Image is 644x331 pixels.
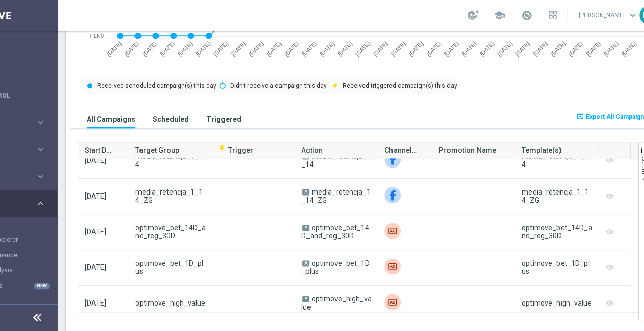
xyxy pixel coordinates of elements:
i: flash_on [218,145,227,153]
text: [DATE] [337,40,353,57]
text: Didn't receive a campaign this day [230,82,327,89]
a: [PERSON_NAME]keyboard_arrow_down [578,8,639,23]
span: media_retencja_1_14 [301,152,371,169]
text: [DATE] [443,40,460,57]
text: [DATE] [531,40,548,57]
span: Channel(s) [384,140,418,160]
span: Target Group [135,140,179,160]
img: Criteo [384,294,401,310]
img: Criteo [384,223,401,239]
span: A [302,189,309,195]
span: optimove_high_value [135,299,205,307]
i: keyboard_arrow_right [36,172,45,181]
button: Triggered [204,109,244,128]
h3: Triggered [206,115,241,124]
text: Received scheduled campaign(s) this day [97,82,216,89]
div: optimove_bet_14D_and_reg_30D [521,224,592,240]
div: media_retencja_1_14 [521,152,592,169]
text: [DATE] [496,40,513,57]
i: keyboard_arrow_right [36,118,45,127]
button: All Campaigns [84,109,138,128]
span: A [302,225,309,231]
text: [DATE] [105,40,122,57]
span: Action [301,140,323,160]
i: keyboard_arrow_right [36,199,45,208]
span: Promotion Name [438,140,496,160]
img: Criteo [384,258,401,274]
text: [DATE] [194,40,211,57]
span: optimove_bet_14D_and_reg_30D [301,224,369,240]
text: Received triggered campaign(s) this day [343,82,457,89]
img: Facebook Custom Audience [384,187,401,203]
span: Template(s) [521,140,561,160]
text: [DATE] [283,40,300,57]
img: Facebook Custom Audience [384,151,401,168]
text: [DATE] [603,40,620,57]
text: [DATE] [549,40,566,57]
button: Scheduled [150,109,191,128]
text: [DATE] [585,40,602,57]
span: Start Date [85,140,115,160]
text: [DATE] [479,40,495,57]
span: [DATE] [85,299,106,307]
span: [DATE] [85,228,106,236]
text: [DATE] [212,40,229,57]
i: keyboard_arrow_right [36,145,45,154]
text: [DATE] [319,40,335,57]
span: school [494,10,505,21]
div: optimove_high_value [521,299,591,307]
text: [DATE] [389,40,406,57]
span: optimove_bet_1D_plus [301,259,370,275]
span: Trigger [218,146,254,154]
span: optimove_bet_14D_and_reg_30D [135,224,206,240]
text: [DATE] [621,40,637,57]
span: optimove_high_value [301,295,372,311]
span: [DATE] [85,263,106,271]
text: [DATE] [514,40,530,57]
text: [DATE] [407,40,424,57]
text: [DATE] [177,40,193,57]
text: PLN0 [90,33,104,39]
span: A [302,296,309,302]
span: keyboard_arrow_down [627,10,638,21]
span: [DATE] [85,156,106,164]
span: media_retencja_1_14_ZG [301,188,371,204]
text: [DATE] [265,40,282,57]
span: [DATE] [85,192,106,200]
text: [DATE] [372,40,388,57]
text: [DATE] [301,40,318,57]
text: [DATE] [247,40,264,57]
h3: Scheduled [153,115,189,124]
div: optimove_bet_1D_plus [521,259,592,275]
text: [DATE] [425,40,442,57]
text: [DATE] [141,40,158,57]
text: [DATE] [567,40,584,57]
span: A [302,260,309,266]
text: [DATE] [123,40,140,57]
text: [DATE] [461,40,478,57]
text: [DATE] [354,40,371,57]
span: media_retencja_1_14 [135,152,206,169]
text: [DATE] [230,40,247,57]
span: media_retencja_1_14_ZG [135,188,206,204]
h3: All Campaigns [87,115,135,124]
i: open_in_browser [576,112,584,120]
div: media_retencja_1_14_ZG [521,188,592,204]
div: NEW [34,283,50,289]
text: [DATE] [159,40,176,57]
span: optimove_bet_1D_plus [135,259,206,275]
